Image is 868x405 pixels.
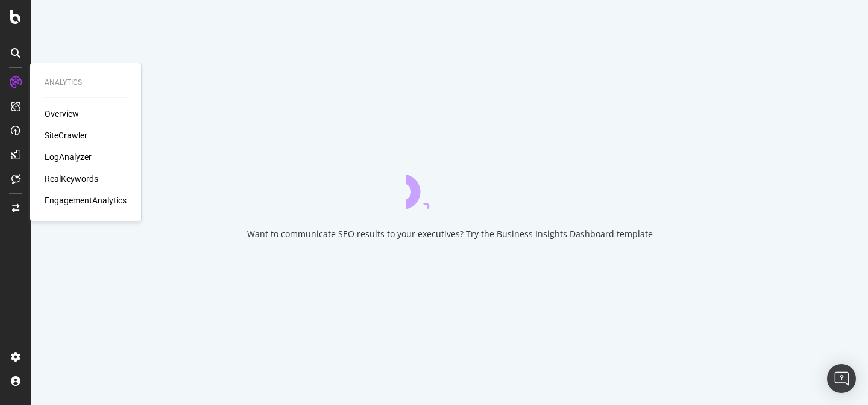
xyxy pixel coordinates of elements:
div: animation [406,165,493,209]
a: EngagementAnalytics [45,194,127,206]
div: Want to communicate SEO results to your executives? Try the Business Insights Dashboard template [247,228,653,240]
a: Overview [45,108,79,120]
a: LogAnalyzer [45,151,92,163]
div: Open Intercom Messenger [827,364,856,393]
a: SiteCrawler [45,129,87,141]
a: RealKeywords [45,173,98,185]
div: Analytics [45,78,127,88]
